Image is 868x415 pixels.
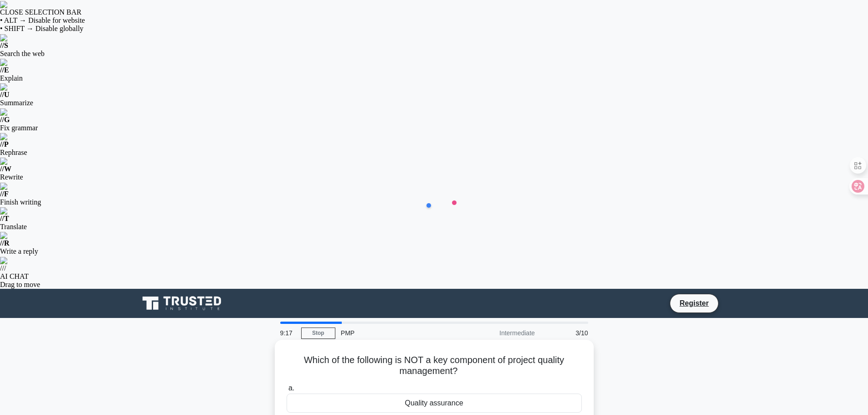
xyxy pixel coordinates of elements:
a: Stop [301,328,335,339]
h5: Which of the following is NOT a key component of project quality management? [286,354,583,377]
div: Quality assurance [287,394,582,413]
a: Register [674,297,714,309]
div: 3/10 [540,324,594,342]
div: 9:17 [275,324,301,342]
div: PMP [335,324,461,342]
div: Intermediate [461,324,540,342]
span: a. [288,384,294,392]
